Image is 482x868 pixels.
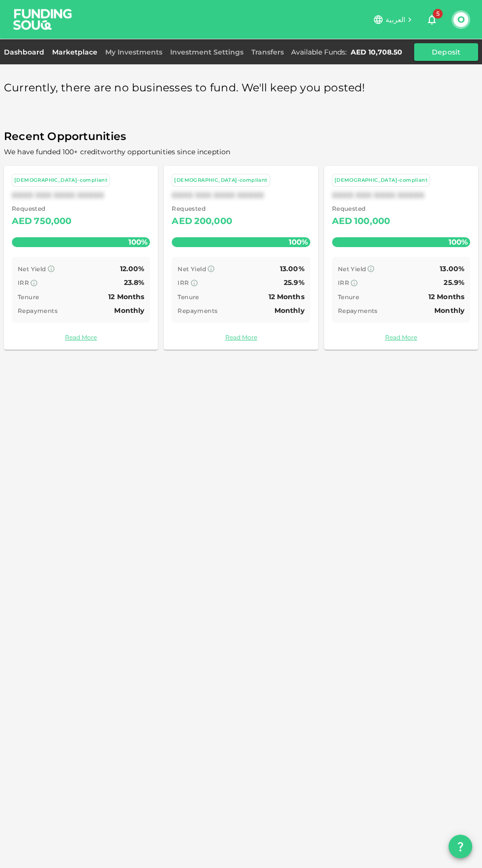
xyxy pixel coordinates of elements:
[18,265,46,273] span: Net Yield
[291,48,347,56] div: Available Funds :
[178,293,199,301] span: Tenure
[440,264,464,273] span: 13.00%
[101,48,166,56] a: My Investments
[172,214,192,229] div: AED
[178,265,206,273] span: Net Yield
[434,306,464,315] span: Monthly
[18,279,29,286] span: IRR
[108,292,144,301] span: 12 Months
[4,166,158,350] a: [DEMOGRAPHIC_DATA]-compliantXXXX XXX XXXX XXXXX Requested AED750,000100% Net Yield 12.00% IRR 23....
[324,166,478,350] a: [DEMOGRAPHIC_DATA]-compliantXXXX XXX XXXX XXXXX Requested AED100,000100% Net Yield 13.00% IRR 25....
[4,79,365,98] span: Currently, there are no businesses to fund. We'll keep you posted!
[449,835,472,858] button: question
[18,293,39,301] span: Tenure
[247,48,288,56] a: Transfers
[194,214,232,229] div: 200,000
[12,333,150,342] a: Read More
[172,333,310,342] a: Read More
[12,204,72,214] span: Requested
[332,333,470,342] a: Read More
[14,176,107,185] div: [DEMOGRAPHIC_DATA]-compliant
[332,214,352,229] div: AED
[34,214,71,229] div: 750,000
[18,307,58,314] span: Repayments
[172,191,310,200] div: XXXX XXX XXXX XXXXX
[114,306,144,315] span: Monthly
[48,48,101,56] a: Marketplace
[386,15,405,24] span: العربية
[453,12,468,27] button: O
[338,307,378,314] span: Repayments
[120,264,145,273] span: 12.00%
[268,292,304,301] span: 12 Months
[4,48,48,56] a: Dashboard
[126,235,150,249] span: 100%
[12,191,150,200] div: XXXX XXX XXXX XXXXX
[4,147,230,156] span: We have funded 100+ creditworthy opportunities since inception
[4,127,478,146] span: Recent Opportunities
[274,306,304,315] span: Monthly
[414,43,478,61] button: Deposit
[351,48,402,56] div: AED 10,708.50
[332,191,470,200] div: XXXX XXX XXXX XXXXX
[166,48,247,56] a: Investment Settings
[178,307,217,314] span: Repayments
[446,235,470,249] span: 100%
[338,293,359,301] span: Tenure
[280,264,304,273] span: 13.00%
[338,279,349,286] span: IRR
[433,9,443,19] span: 5
[428,292,464,301] span: 12 Months
[174,176,267,185] div: [DEMOGRAPHIC_DATA]-compliant
[334,176,427,185] div: [DEMOGRAPHIC_DATA]-compliant
[124,278,145,287] span: 23.8%
[286,235,310,249] span: 100%
[422,10,442,29] button: 5
[172,204,232,214] span: Requested
[354,214,390,229] div: 100,000
[164,166,318,350] a: [DEMOGRAPHIC_DATA]-compliantXXXX XXX XXXX XXXXX Requested AED200,000100% Net Yield 13.00% IRR 25....
[338,265,366,273] span: Net Yield
[12,214,32,229] div: AED
[332,204,391,214] span: Requested
[284,278,304,287] span: 25.9%
[444,278,464,287] span: 25.9%
[178,279,189,286] span: IRR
